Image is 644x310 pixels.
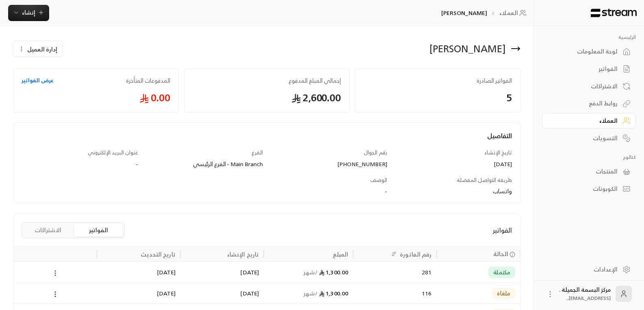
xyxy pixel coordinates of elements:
[559,286,611,302] div: مركز البسمة الجميلة .
[552,134,618,142] div: التسويات
[590,9,637,17] img: Logo
[552,99,618,107] div: روابط الدفع
[542,113,636,129] a: العملاء
[499,9,529,17] a: العملاء
[552,117,618,125] div: العملاء
[493,250,508,258] span: الحالة
[542,61,636,77] a: الفواتير
[13,41,62,57] button: إدارة العميل
[457,175,512,185] span: طريقة التواصل المفضلة
[333,249,348,259] div: المبلغ
[74,224,123,237] button: الفواتير
[227,249,259,259] div: تاريخ الإنشاء
[552,185,618,193] div: الكوبونات
[304,267,318,277] span: / شهر
[497,289,510,297] span: ملغاة
[146,187,388,195] div: -
[364,148,387,157] span: رقم الجوال
[441,9,488,17] p: [PERSON_NAME]
[429,42,506,55] div: [PERSON_NAME]
[363,77,512,85] span: الفواتير الصادرة
[395,160,512,168] div: [DATE]
[269,283,348,304] div: 1,300.00
[271,160,387,168] div: [PHONE_NUMBER]
[542,34,636,41] p: الرئيسية
[185,262,259,282] div: [DATE]
[441,9,529,17] nav: breadcrumb
[193,91,341,104] span: 2,600.00
[389,249,399,259] button: Sort
[102,262,175,282] div: [DATE]
[24,224,72,237] button: الاشتراكات
[542,96,636,111] a: روابط الدفع
[552,65,618,73] div: الفواتير
[22,77,54,85] a: عرض الفواتير
[552,167,618,175] div: المنتجات
[370,175,387,185] span: الوصف
[146,160,263,168] div: Main Branch - الفرع الرئيسي
[493,268,510,276] span: مكتملة
[13,68,179,113] a: المدفوعات المتأخرةعرض الفواتير0.00
[22,160,138,168] div: -
[22,7,35,17] span: إنشاء
[492,225,512,235] span: الفواتير
[304,288,318,298] span: / شهر
[552,47,618,56] div: لوحة المعلومات
[27,45,57,53] span: إدارة العميل
[126,77,170,85] span: المدفوعات المتأخرة
[193,77,341,85] span: إجمالي المبلغ المدفوع
[566,294,611,302] span: [EMAIL_ADDRESS]...
[542,44,636,60] a: لوحة المعلومات
[552,82,618,90] div: الاشتراكات
[141,249,176,259] div: تاريخ التحديث
[542,164,636,180] a: المنتجات
[358,283,432,304] div: 116
[542,261,636,277] a: الإعدادات
[88,148,138,157] span: عنوان البريد الإلكتروني
[102,283,175,304] div: [DATE]
[400,249,432,259] div: رقم الفاتورة
[252,148,263,157] span: الفرع
[8,5,49,21] button: إنشاء
[358,262,432,282] div: 281
[487,130,512,141] span: التفاصيل
[542,181,636,197] a: الكوبونات
[22,91,170,104] span: 0.00
[552,265,618,274] div: الإعدادات
[484,148,512,157] span: تاريخ الإنشاء
[493,186,512,196] span: واتساب
[185,283,259,304] div: [DATE]
[542,78,636,94] a: الاشتراكات
[363,91,512,104] span: 5
[542,154,636,160] p: كتالوج
[269,262,348,282] div: 1,300.00
[542,130,636,146] a: التسويات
